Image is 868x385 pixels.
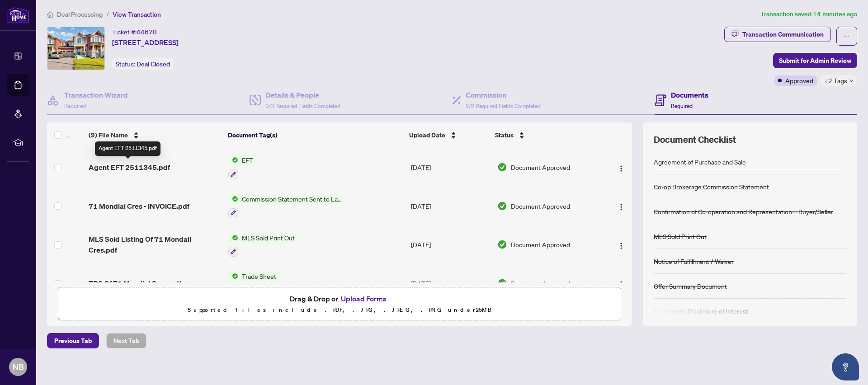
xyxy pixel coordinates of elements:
img: Status Icon [228,155,238,165]
span: [STREET_ADDRESS] [112,37,179,48]
h4: Commission [466,89,541,100]
span: EFT [238,155,257,165]
button: Submit for Admin Review [773,53,857,68]
span: home [47,11,53,18]
span: ellipsis [844,33,850,39]
div: Agreement of Purchase and Sale [654,157,746,167]
td: [DATE] [407,187,494,225]
span: MLS Sold Listing Of 71 Mondail Cres.pdf [89,234,221,255]
span: Upload Date [409,130,445,140]
img: Document Status [497,239,507,249]
li: / [106,9,109,19]
span: down [849,79,854,83]
span: (9) File Name [89,130,128,140]
span: 44670 [137,28,157,36]
img: Status Icon [228,233,238,243]
th: Upload Date [406,122,491,148]
span: Required [671,103,693,109]
span: Previous Tab [54,333,92,348]
h4: Transaction Wizard [64,89,128,100]
th: Status [491,122,599,148]
img: Status Icon [228,194,238,204]
button: Upload Forms [338,293,389,305]
img: Logo [618,242,625,249]
th: (9) File Name [85,122,224,148]
span: Required [64,103,86,109]
button: Logo [614,199,628,213]
img: Logo [618,203,625,211]
p: Supported files include .PDF, .JPG, .JPEG, .PNG under 25 MB [64,305,615,315]
img: Document Status [497,201,507,211]
img: Document Status [497,162,507,172]
button: Logo [614,237,628,252]
h4: Details & People [265,89,340,100]
div: Notice of Fulfillment / Waiver [654,256,734,266]
span: TRS Of 71 Mondial Cres .pdf [89,278,181,289]
span: Deal Closed [137,60,170,68]
span: Document Approved [511,201,570,211]
span: Status [495,130,514,140]
div: Agent EFT 2511345.pdf [95,141,160,156]
button: Status IconEFT [228,155,257,179]
button: Previous Tab [47,333,99,348]
td: [DATE] [407,264,494,303]
span: Document Approved [511,239,570,249]
div: Status: [112,58,174,70]
img: IMG-N12273688_1.jpg [47,27,104,70]
article: Transaction saved 14 minutes ago [760,9,857,19]
div: Confirmation of Co-operation and Representation—Buyer/Seller [654,207,833,216]
button: Logo [614,276,628,291]
div: MLS Sold Print Out [654,231,707,241]
span: +2 Tags [824,75,847,86]
button: Status IconMLS Sold Print Out [228,233,298,257]
img: logo [7,7,29,23]
img: Document Status [497,278,507,288]
span: Submit for Admin Review [779,53,851,68]
div: Transaction Communication [742,27,824,42]
button: Status IconCommission Statement Sent to Lawyer [228,194,345,218]
td: [DATE] [407,148,494,187]
span: MLS Sold Print Out [238,233,298,243]
span: Document Checklist [654,133,736,146]
span: Approved [785,75,813,85]
div: Offer Summary Document [654,281,727,291]
div: Ticket #: [112,27,157,37]
button: Logo [614,160,628,174]
span: View Transaction [113,10,161,19]
button: Open asap [832,353,859,380]
span: Trade Sheet [238,271,280,281]
button: Status IconTrade Sheet [228,271,280,296]
button: Next Tab [106,333,146,348]
span: Agent EFT 2511345.pdf [89,162,170,173]
span: 2/2 Required Fields Completed [466,103,541,109]
span: Drag & Drop orUpload FormsSupported files include .PDF, .JPG, .JPEG, .PNG under25MB [58,287,621,321]
span: NB [13,361,24,373]
span: Deal Processing [57,10,103,19]
div: Co-op Brokerage Commission Statement [654,182,769,192]
button: Transaction Communication [724,27,831,42]
span: 3/3 Required Fields Completed [265,103,340,109]
span: Document Approved [511,278,570,288]
img: Logo [618,281,625,288]
th: Document Tag(s) [224,122,406,148]
td: [DATE] [407,225,494,264]
span: Drag & Drop or [290,293,389,305]
span: 71 Mondial Cres - INVOICE.pdf [89,201,189,211]
h4: Documents [671,89,708,100]
span: Document Approved [511,162,570,172]
span: Commission Statement Sent to Lawyer [238,194,345,204]
img: Logo [618,165,625,172]
img: Status Icon [228,271,238,281]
